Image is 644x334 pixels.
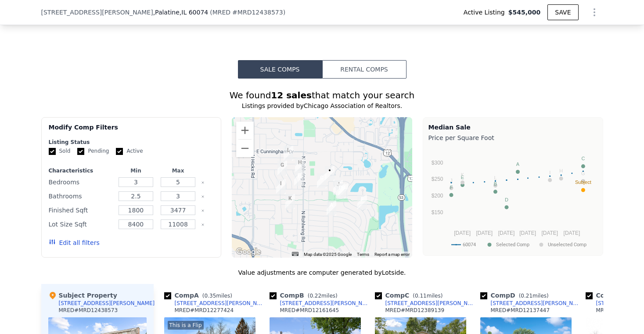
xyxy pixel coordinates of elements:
div: Comp C [375,291,446,300]
a: Terms [357,252,369,257]
text: Selected Comp [496,242,529,248]
span: MRED [212,9,230,16]
div: Modify Comp Filters [49,123,214,139]
div: 1006 E Cooper Dr [325,166,335,181]
div: 618 E Carpenter Dr [276,179,286,194]
div: MRED # MRD12137447 [491,307,550,314]
div: Bathrooms [49,190,113,202]
div: Finished Sqft [49,204,113,216]
div: We found that match your search [41,89,603,101]
a: [STREET_ADDRESS][PERSON_NAME] [480,300,582,307]
div: MRED # MRD12161645 [280,307,339,314]
input: Active [116,148,123,155]
div: MRED # MRD12438573 [59,307,118,314]
a: Report a map error [374,252,410,257]
div: This is a Flip [168,321,204,330]
div: Lot Size Sqft [49,218,113,230]
button: Clear [201,209,205,212]
text: D [504,197,508,202]
div: MRED # MRD12277424 [175,307,234,314]
text: Unselected Comp [548,242,586,248]
div: MRED # MRD12389139 [385,307,445,314]
text: F [450,185,453,190]
div: Listings provided by Chicago Association of Realtors . [41,101,603,110]
div: Bedrooms [49,176,113,188]
span: $545,000 [508,8,541,17]
div: Listing Status [49,139,214,146]
button: Rental Comps [322,60,407,79]
text: [DATE] [476,230,493,236]
div: [STREET_ADDRESS][PERSON_NAME] [491,300,582,307]
div: Max [159,167,198,174]
span: ( miles) [199,293,236,299]
button: Clear [201,223,205,226]
a: [STREET_ADDRESS][PERSON_NAME] [375,300,477,307]
div: 662 N Robinson Dr [327,201,336,215]
label: Active [116,147,143,155]
span: Active Listing [464,8,508,17]
text: E [461,175,464,180]
button: Zoom out [236,140,254,157]
span: ( miles) [515,293,552,299]
a: [STREET_ADDRESS][PERSON_NAME] [164,300,266,307]
div: Comp A [164,291,236,300]
a: [STREET_ADDRESS][PERSON_NAME] [270,300,371,307]
span: 0.35 [205,293,216,299]
div: 724 N Bel Aire Ter [285,194,295,209]
text: I [549,170,550,175]
button: Clear [201,195,205,198]
div: Value adjustments are computer generated by Lotside . [41,268,603,277]
strong: 12 sales [271,90,312,101]
text: G [581,171,585,176]
label: Pending [77,147,109,155]
div: [STREET_ADDRESS][PERSON_NAME] [59,300,155,307]
div: 725 N Williams Dr [357,195,367,210]
input: Pending [77,148,84,155]
button: Clear [201,181,205,184]
input: Sold [49,148,56,155]
a: Open this area in Google Maps (opens a new window) [234,246,263,258]
span: [STREET_ADDRESS][PERSON_NAME] [41,8,153,17]
text: [DATE] [454,230,471,236]
span: Map data ©2025 Google [304,252,352,257]
div: [STREET_ADDRESS][PERSON_NAME] [385,300,477,307]
button: Edit all filters [49,238,100,247]
text: B [493,181,496,187]
div: 1054 E Carpenter Dr [333,180,343,195]
div: [STREET_ADDRESS][PERSON_NAME] [280,300,371,307]
text: 60074 [463,242,476,248]
div: Characteristics [49,167,113,174]
text: A [516,162,519,167]
text: K [461,172,464,177]
span: ( miles) [409,293,446,299]
span: , IL 60074 [180,9,208,16]
div: 915 N Hedgewood Dr [294,171,304,186]
label: Sold [49,147,71,155]
span: 0.22 [309,293,321,299]
button: Zoom in [236,122,254,139]
img: Google [234,246,263,258]
text: [DATE] [519,230,536,236]
button: Keyboard shortcuts [292,252,298,256]
div: 753 E Mill Valley Rd [295,158,305,173]
text: $150 [431,209,443,215]
button: Show Options [586,4,603,21]
div: 963 N Ventura Dr [277,161,287,176]
text: $200 [431,193,443,199]
text: [DATE] [541,230,558,236]
span: 0.11 [415,293,427,299]
div: 653 E Balsam Ln [284,146,293,161]
div: 919 E Cooper Dr [317,173,327,188]
text: [DATE] [563,230,580,236]
div: Comp D [480,291,552,300]
span: , Palatine [153,8,209,17]
text: C [581,156,585,161]
text: $250 [431,176,443,182]
div: 1103 E Carpenter Dr [336,183,345,198]
div: Comp B [270,291,341,300]
text: J [450,178,453,183]
svg: A chart. [428,144,597,254]
span: # MRD12438573 [232,9,283,16]
button: Sale Comps [238,60,322,79]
